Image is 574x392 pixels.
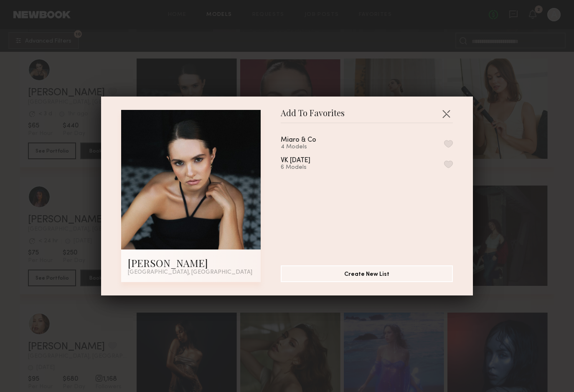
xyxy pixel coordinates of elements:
[281,164,330,171] div: 6 Models
[281,157,310,164] div: VK [DATE]
[281,265,453,282] button: Create New List
[281,110,345,122] span: Add To Favorites
[439,107,453,120] button: Close
[128,256,254,270] div: [PERSON_NAME]
[281,144,336,150] div: 4 Models
[128,270,254,275] div: [GEOGRAPHIC_DATA], [GEOGRAPHIC_DATA]
[281,137,316,144] div: Miaro & Co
